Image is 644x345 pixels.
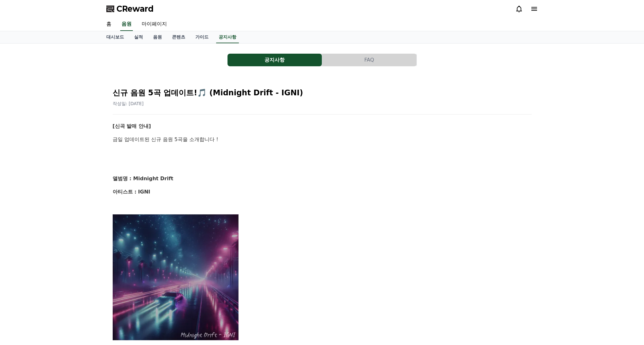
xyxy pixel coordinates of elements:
[227,54,322,66] button: 공지사항
[113,101,144,106] span: 작성일: [DATE]
[113,123,151,129] strong: [신곡 발매 안내]
[137,18,172,31] a: 마이페이지
[101,31,129,43] a: 대시보드
[167,31,190,43] a: 콘텐츠
[113,175,174,181] strong: 앨범명 : Midnight Drift
[138,189,150,195] strong: IGNI
[113,135,532,144] p: 금일 업데이트된 신규 음원 5곡을 소개합니다 !
[113,189,137,195] strong: 아티스트 :
[322,54,417,66] button: FAQ
[190,31,214,43] a: 가이드
[216,31,239,43] a: 공지사항
[113,214,239,340] img: YY09Sep%2019,%202025102454_7fc1f49f2383e5c809bd05b5bff92047c2da3354e558a5d1daa46df5272a26ff.webp
[113,88,532,98] h2: 신규 음원 5곡 업데이트!🎵 (Midnight Drift - IGNI)
[148,31,167,43] a: 음원
[106,4,154,14] a: CReward
[116,4,154,14] span: CReward
[101,18,116,31] a: 홈
[120,18,133,31] a: 음원
[129,31,148,43] a: 실적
